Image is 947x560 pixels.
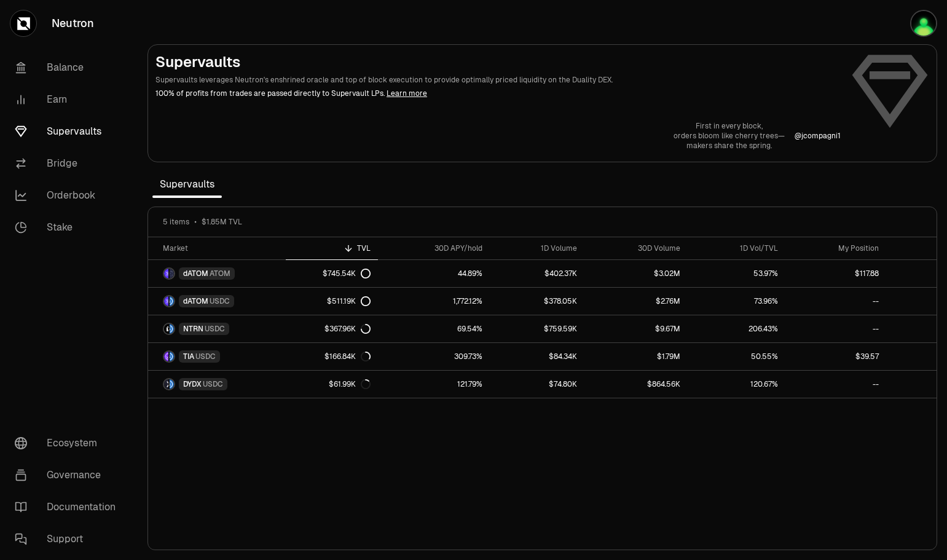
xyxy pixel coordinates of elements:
[164,324,168,334] img: NTRN Logo
[378,343,490,370] a: 309.73%
[490,371,584,398] a: $74.80K
[785,288,886,315] a: --
[170,352,174,361] img: USDC Logo
[5,52,133,84] a: Balance
[5,116,133,148] a: Supervaults
[695,243,777,253] div: 1D Vol/TVL
[688,343,785,370] a: 50.55%
[155,74,841,85] p: Supervaults leverages Neutron's enshrined oracle and top of block execution to provide optimally ...
[5,459,133,491] a: Governance
[152,172,222,197] span: Supervaults
[324,324,371,334] div: $367.96K
[170,269,174,278] img: ATOM Logo
[5,427,133,459] a: Ecosystem
[785,315,886,342] a: --
[286,315,378,342] a: $367.96K
[490,343,584,370] a: $84.34K
[163,243,278,253] div: Market
[688,288,785,315] a: 73.96%
[323,269,371,278] div: $745.54K
[210,296,230,306] span: USDC
[490,315,584,342] a: $759.59K
[584,343,688,370] a: $1.79M
[164,269,168,278] img: dATOM Logo
[203,379,223,389] span: USDC
[293,243,371,253] div: TVL
[183,269,208,278] span: dATOM
[210,269,230,278] span: ATOM
[674,121,785,131] p: First in every block,
[205,324,225,334] span: USDC
[183,379,202,389] span: DYDX
[688,315,785,342] a: 206.43%
[164,296,168,306] img: dATOM Logo
[5,491,133,523] a: Documentation
[674,131,785,141] p: orders bloom like cherry trees—
[584,371,688,398] a: $864.56K
[674,141,785,151] p: makers share the spring.
[5,523,133,555] a: Support
[688,371,785,398] a: 120.67%
[785,371,886,398] a: --
[286,343,378,370] a: $166.84K
[329,379,371,389] div: $61.99K
[592,243,681,253] div: 30D Volume
[378,260,490,287] a: 44.89%
[170,296,174,306] img: USDC Logo
[170,379,174,389] img: USDC Logo
[183,324,203,334] span: NTRN
[148,260,286,287] a: dATOM LogoATOM LogodATOMATOM
[148,315,286,342] a: NTRN LogoUSDC LogoNTRNUSDC
[286,260,378,287] a: $745.54K
[183,296,208,306] span: dATOM
[785,260,886,287] a: $117.88
[5,211,133,243] a: Stake
[387,89,427,98] a: Learn more
[286,288,378,315] a: $511.19K
[911,11,936,36] img: 0xEvilPixie (DROP,Neutron)
[490,260,584,287] a: $402.37K
[584,315,688,342] a: $9.67M
[155,88,841,99] p: 100% of profits from trades are passed directly to Supervault LPs.
[195,352,216,361] span: USDC
[148,288,286,315] a: dATOM LogoUSDC LogodATOMUSDC
[170,324,174,334] img: USDC Logo
[674,121,785,151] a: First in every block,orders bloom like cherry trees—makers share the spring.
[155,52,841,72] h2: Supervaults
[327,296,371,306] div: $511.19K
[378,315,490,342] a: 69.54%
[490,288,584,315] a: $378.05K
[688,260,785,287] a: 53.97%
[584,288,688,315] a: $2.76M
[584,260,688,287] a: $3.02M
[5,84,133,116] a: Earn
[378,288,490,315] a: 1,772.12%
[148,371,286,398] a: DYDX LogoUSDC LogoDYDXUSDC
[5,179,133,211] a: Orderbook
[795,131,841,141] a: @jcompagni1
[795,131,841,141] p: @ jcompagni1
[497,243,577,253] div: 1D Volume
[785,343,886,370] a: $39.57
[163,217,189,227] span: 5 items
[793,243,879,253] div: My Position
[324,352,371,361] div: $166.84K
[164,352,168,361] img: TIA Logo
[183,352,194,361] span: TIA
[286,371,378,398] a: $61.99K
[202,217,242,227] span: $1.85M TVL
[164,379,168,389] img: DYDX Logo
[5,148,133,179] a: Bridge
[378,371,490,398] a: 121.79%
[385,243,482,253] div: 30D APY/hold
[148,343,286,370] a: TIA LogoUSDC LogoTIAUSDC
